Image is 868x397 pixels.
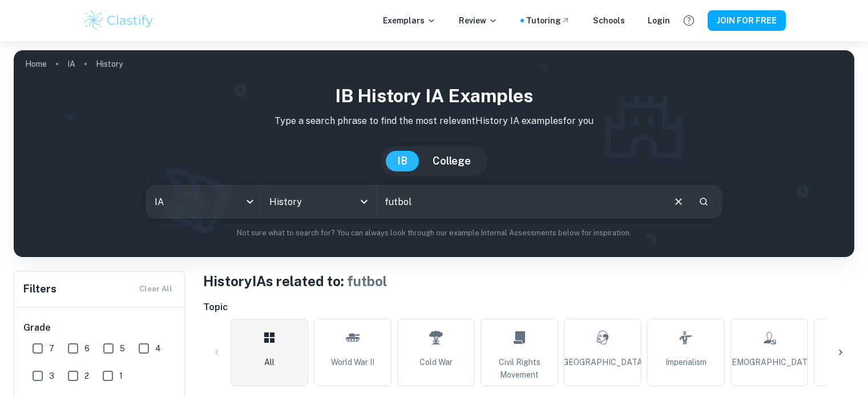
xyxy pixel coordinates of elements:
span: 4 [155,342,161,355]
span: World War II [331,356,374,368]
h6: Grade [23,321,176,335]
p: Review [459,14,498,27]
button: College [421,151,482,171]
span: 1 [119,370,123,382]
input: E.g. Nazi Germany, atomic bomb, USA politics... [377,186,663,218]
span: [GEOGRAPHIC_DATA] [560,356,645,368]
span: futbol [347,273,387,289]
p: History [96,58,123,70]
a: Tutoring [526,14,570,27]
button: Search [694,192,713,211]
button: Help and Feedback [679,11,699,30]
span: 3 [49,370,54,382]
div: IA [147,186,261,218]
span: All [264,356,274,368]
span: 6 [84,342,90,355]
span: 2 [84,370,89,382]
span: Imperialism [665,356,706,368]
span: Cold War [419,356,453,368]
span: 7 [49,342,54,355]
img: Clastify logo [83,9,155,32]
h6: Topic [203,300,854,314]
img: profile cover [14,50,854,257]
h6: Filters [23,281,56,297]
a: IA [67,56,75,72]
h1: IB History IA examples [23,82,845,110]
p: Type a search phrase to find the most relevant History IA examples for you [23,114,845,128]
button: Clear [668,191,689,212]
a: Schools [593,14,625,27]
a: Login [648,14,670,27]
button: Open [356,194,372,210]
span: 5 [120,342,125,355]
span: Civil Rights Movement [486,356,553,381]
a: Home [25,56,47,72]
p: Not sure what to search for? You can always look through our example Internal Assessments below f... [23,227,845,239]
p: Exemplars [383,14,436,27]
button: JOIN FOR FREE [708,10,786,31]
button: IB [386,151,419,171]
h1: History IAs related to: [203,271,854,291]
span: [DEMOGRAPHIC_DATA] [724,356,815,368]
